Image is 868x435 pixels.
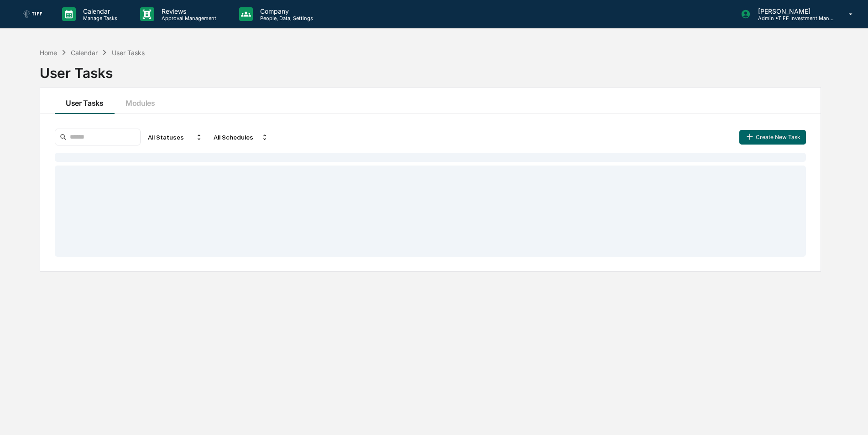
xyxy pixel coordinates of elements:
div: User Tasks [40,57,821,81]
div: Calendar [71,49,98,57]
div: All Statuses [144,130,206,145]
button: Create New Task [739,130,806,145]
p: Admin • TIFF Investment Management [751,15,836,21]
div: All Schedules [210,130,272,145]
button: User Tasks [55,88,115,114]
p: Calendar [76,7,122,15]
div: Home [40,49,57,57]
p: Company [253,7,318,15]
div: User Tasks [112,49,145,57]
p: Reviews [154,7,221,15]
p: [PERSON_NAME] [751,7,836,15]
p: People, Data, Settings [253,15,318,21]
p: Approval Management [154,15,221,21]
p: Manage Tasks [76,15,122,21]
img: logo [22,9,44,19]
button: Modules [115,88,166,114]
